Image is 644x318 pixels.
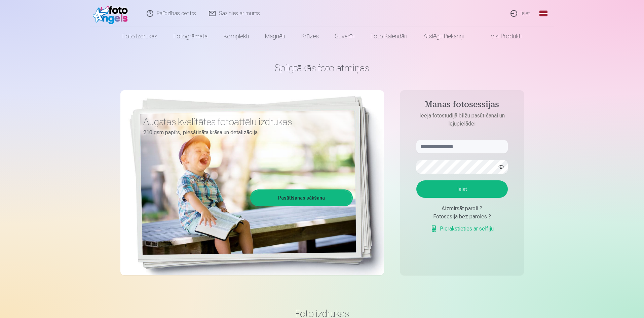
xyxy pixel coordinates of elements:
[415,27,472,46] a: Atslēgu piekariņi
[216,27,257,46] a: Komplekti
[363,27,415,46] a: Foto kalendāri
[143,116,348,128] h3: Augstas kvalitātes fotoattēlu izdrukas
[472,27,530,46] a: Visi produkti
[293,27,327,46] a: Krūzes
[93,3,131,24] img: /fa1
[143,128,348,137] p: 210 gsm papīrs, piesātināta krāsa un detalizācija
[410,112,515,128] p: Ieeja fotostudijā bilžu pasūtīšanai un lejupielādei
[257,27,293,46] a: Magnēti
[416,213,508,221] div: Fotosesija bez paroles ?
[416,205,508,213] div: Aizmirsāt paroli ?
[430,225,494,233] a: Pierakstieties ar selfiju
[410,100,515,112] h4: Manas fotosessijas
[114,27,165,46] a: Foto izdrukas
[327,27,363,46] a: Suvenīri
[120,62,524,74] h1: Spilgtākās foto atmiņas
[165,27,216,46] a: Fotogrāmata
[251,190,352,205] a: Pasūtīšanas sākšana
[416,180,508,198] button: Ieiet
